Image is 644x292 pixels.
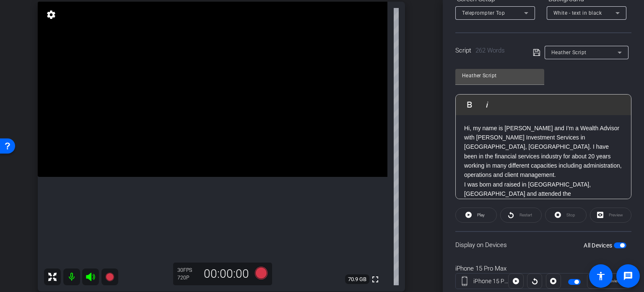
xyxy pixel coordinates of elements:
span: Preview [606,279,621,283]
div: Script [455,46,521,55]
p: Hi, my name is [PERSON_NAME] and I’m a Wealth Advisor with [PERSON_NAME] Investment Services in [... [464,124,623,180]
mat-icon: fullscreen [370,274,380,284]
mat-icon: accessibility [596,271,606,281]
span: Teleprompter Top [462,10,505,16]
div: 720P [177,274,198,281]
div: iPhone 15 Pro Max [455,264,631,274]
span: White - text in black [553,10,602,16]
span: 262 Words [475,47,505,54]
span: Heather Script [551,50,587,55]
mat-icon: message [623,271,633,281]
label: All Devices [584,241,614,250]
div: 30 [177,267,198,274]
mat-icon: settings [45,10,57,20]
p: I was born and raised in [GEOGRAPHIC_DATA], [GEOGRAPHIC_DATA] and attended the [GEOGRAPHIC_DATA] ... [464,180,623,236]
div: Display on Devices [455,231,631,258]
button: Preview [587,274,631,289]
input: Title [462,71,538,81]
span: 70.9 GB [345,274,369,284]
button: Bold (Ctrl+B) [462,96,478,113]
span: FPS [183,267,192,273]
button: Play [455,208,497,223]
button: Italic (Ctrl+I) [479,96,495,113]
span: Play [477,213,485,217]
div: 00:00:00 [198,267,254,281]
div: iPhone 15 Pro Max [473,277,509,286]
